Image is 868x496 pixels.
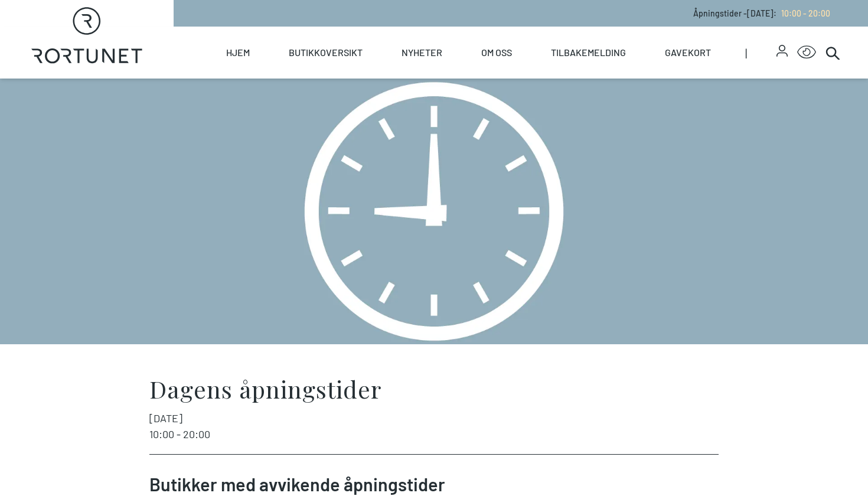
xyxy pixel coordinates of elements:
a: 10:00 - 20:00 [776,8,830,18]
span: [DATE] [149,410,182,426]
a: Gavekort [665,27,711,79]
span: 10:00 - 20:00 [781,8,830,18]
button: Open Accessibility Menu [797,43,816,62]
h2: Dagens åpningstider [149,377,719,401]
a: Om oss [481,27,512,79]
a: Hjem [226,27,250,79]
span: | [745,27,776,79]
p: Butikker med avvikende åpningstider [149,474,719,495]
span: 10:00 - 20:00 [149,428,210,440]
a: Nyheter [402,27,442,79]
a: Tilbakemelding [551,27,626,79]
p: Åpningstider - [DATE] : [693,7,830,19]
a: Butikkoversikt [289,27,363,79]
